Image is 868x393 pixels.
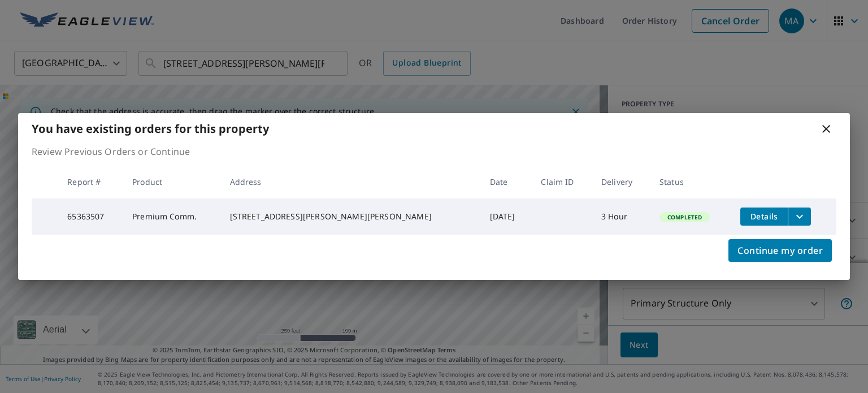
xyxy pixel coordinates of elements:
th: Claim ID [532,165,592,198]
button: filesDropdownBtn-65363507 [788,208,811,226]
span: Completed [661,213,709,221]
td: 65363507 [58,198,123,235]
p: Review Previous Orders or Continue [32,145,836,158]
span: Details [747,211,781,222]
td: 3 Hour [592,198,650,235]
button: Continue my order [728,239,832,262]
div: [STREET_ADDRESS][PERSON_NAME][PERSON_NAME] [230,211,472,222]
b: You have existing orders for this property [32,121,269,136]
button: detailsBtn-65363507 [740,208,788,226]
th: Delivery [592,165,650,198]
td: Premium Comm. [123,198,220,235]
th: Date [481,165,532,198]
th: Report # [58,165,123,198]
span: Continue my order [737,243,823,258]
td: [DATE] [481,198,532,235]
th: Product [123,165,220,198]
th: Status [650,165,731,198]
th: Address [221,165,481,198]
